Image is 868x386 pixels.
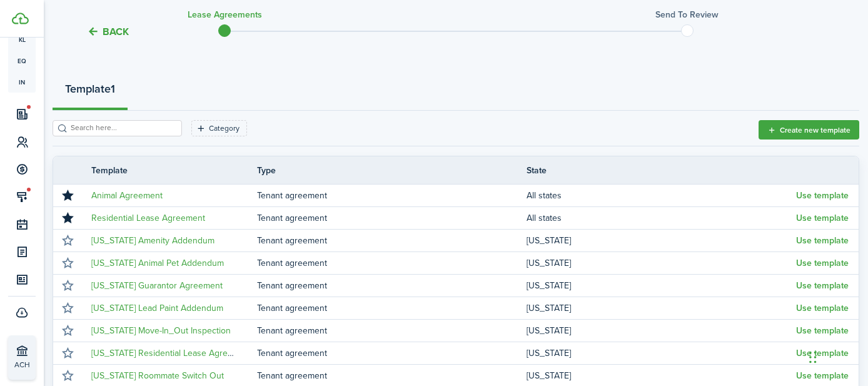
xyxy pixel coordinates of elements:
button: Use template [796,371,849,381]
button: Use template [796,236,849,246]
a: [US_STATE] Guarantor Agreement [91,279,223,292]
td: All states [527,210,796,226]
button: Mark as favourite [59,300,76,317]
a: in [8,71,36,93]
td: [US_STATE] [527,322,796,339]
td: [US_STATE] [527,300,796,317]
p: ACH [14,359,88,370]
a: [US_STATE] Animal Pet Addendum [91,256,224,270]
button: Use template [796,213,849,223]
button: Unmark favourite [59,210,76,227]
button: Use template [796,348,849,358]
filter-tag-label: Category [209,123,240,134]
strong: 1 [111,81,115,98]
button: Mark as favourite [59,232,76,250]
td: Tenant agreement [257,300,527,317]
th: Type [257,164,527,177]
button: Mark as favourite [59,322,76,340]
button: Use template [796,303,849,313]
a: [US_STATE] Move-In_Out Inspection [91,324,231,337]
td: Tenant agreement [257,322,527,339]
th: Template [82,164,257,177]
button: Mark as favourite [59,345,76,362]
a: ACH [8,335,36,380]
a: [US_STATE] Lead Paint Addendum [91,302,223,315]
div: Drag [809,338,817,376]
button: Back [87,25,129,38]
a: Residential Lease Agreement [91,211,205,225]
button: Use template [796,326,849,336]
a: eq [8,50,36,71]
iframe: Chat Widget [805,326,868,386]
td: Tenant agreement [257,232,527,249]
a: [US_STATE] Amenity Addendum [91,234,214,247]
button: Use template [796,258,849,268]
td: Tenant agreement [257,345,527,362]
a: Animal Agreement [91,189,163,202]
h3: Lease Agreements [188,8,262,21]
button: Mark as favourite [59,255,76,272]
td: Tenant agreement [257,210,527,226]
button: Create new template [759,120,859,140]
a: [US_STATE] Roommate Switch Out [91,369,224,382]
td: Tenant agreement [257,277,527,294]
button: Use template [796,191,849,201]
input: Search here... [68,122,178,134]
strong: Template [65,81,111,98]
h3: Send to review [655,8,719,21]
td: [US_STATE] [527,255,796,272]
a: [US_STATE] Residential Lease Agreement [91,347,252,360]
td: Tenant agreement [257,255,527,272]
img: TenantCloud [12,13,29,24]
button: Mark as favourite [59,277,76,295]
th: State [527,164,796,177]
a: kl [8,29,36,50]
td: [US_STATE] [527,277,796,294]
filter-tag: Open filter [191,120,247,136]
td: [US_STATE] [527,345,796,362]
button: Use template [796,281,849,291]
td: [US_STATE] [527,232,796,249]
button: Unmark favourite [59,187,76,205]
button: Mark as favourite [59,367,76,385]
td: Tenant agreement [257,367,527,384]
td: [US_STATE] [527,367,796,384]
td: All states [527,187,796,204]
td: Tenant agreement [257,187,527,204]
